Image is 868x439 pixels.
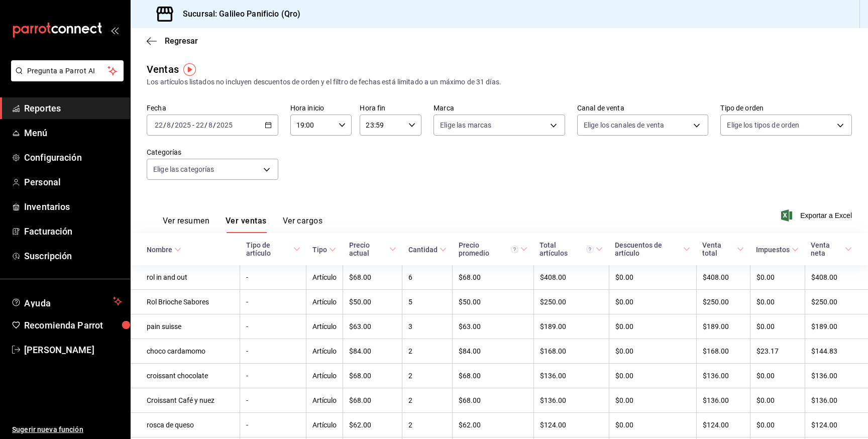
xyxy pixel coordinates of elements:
td: 3 [402,314,453,339]
td: 2 [402,388,453,413]
h3: Sucursal: Galileo Panificio (Qro) [175,8,300,20]
button: Pregunta a Parrot AI [11,60,124,81]
td: $68.00 [343,265,402,290]
span: Reportes [24,101,122,115]
span: Precio actual [349,241,396,257]
div: Descuentos de artículo [615,241,681,257]
td: $0.00 [609,364,696,388]
td: Rol Brioche Sabores [131,290,240,314]
td: Croissant Café y nuez [131,388,240,413]
td: $168.00 [533,339,609,364]
td: $136.00 [805,364,868,388]
td: - [240,314,306,339]
td: - [240,388,306,413]
td: $0.00 [750,314,805,339]
div: Tipo [312,246,327,254]
span: / [213,121,216,129]
td: $144.83 [805,339,868,364]
span: Regresar [165,36,198,46]
span: Tipo de artículo [246,241,300,257]
input: -- [208,121,213,129]
td: $168.00 [696,339,750,364]
span: / [204,121,207,129]
td: $68.00 [453,265,534,290]
td: $63.00 [343,314,402,339]
td: Artículo [306,290,343,314]
td: $136.00 [533,388,609,413]
div: navigation tabs [163,216,322,233]
td: $136.00 [696,388,750,413]
button: open_drawer_menu [111,26,119,34]
label: Hora fin [360,104,421,112]
span: Venta total [702,241,744,257]
td: $0.00 [750,413,805,437]
label: Categorías [147,149,278,156]
td: $136.00 [533,364,609,388]
div: Impuestos [756,246,790,254]
td: $189.00 [696,314,750,339]
span: Recomienda Parrot [24,318,122,332]
div: Total artículos [539,241,594,257]
td: $124.00 [805,413,868,437]
td: $250.00 [696,290,750,314]
td: $68.00 [453,388,534,413]
td: $124.00 [696,413,750,437]
img: Tooltip marker [183,63,196,76]
td: $136.00 [805,388,868,413]
span: Descuentos de artículo [615,241,690,257]
td: $408.00 [696,265,750,290]
button: Ver ventas [226,216,267,233]
div: Nombre [147,246,172,254]
input: ---- [216,121,233,129]
td: 5 [402,290,453,314]
input: -- [166,121,171,129]
div: Tipo de artículo [246,241,291,257]
span: Elige los canales de venta [584,120,664,130]
td: rosca de queso [131,413,240,437]
div: Cantidad [408,246,438,254]
td: $0.00 [609,290,696,314]
span: Elige los tipos de orden [727,120,799,130]
td: $62.00 [453,413,534,437]
label: Marca [433,104,565,112]
span: Venta neta [811,241,852,257]
td: $0.00 [609,413,696,437]
label: Canal de venta [577,104,709,112]
td: $136.00 [696,364,750,388]
span: Sugerir nueva función [12,424,122,435]
td: pain suisse [131,314,240,339]
td: $0.00 [750,388,805,413]
td: $408.00 [805,265,868,290]
td: - [240,413,306,437]
span: Facturación [24,225,122,238]
td: Artículo [306,364,343,388]
td: $68.00 [453,364,534,388]
span: Inventarios [24,200,122,213]
span: Pregunta a Parrot AI [27,66,108,76]
a: Pregunta a Parrot AI [7,73,124,83]
span: Precio promedio [459,241,528,257]
span: [PERSON_NAME] [24,343,122,357]
span: Cantidad [408,246,447,254]
td: $84.00 [343,339,402,364]
td: - [240,290,306,314]
td: $0.00 [750,364,805,388]
td: Artículo [306,339,343,364]
label: Hora inicio [290,104,352,112]
td: croissant chocolate [131,364,240,388]
span: / [163,121,166,129]
span: Tipo [312,246,336,254]
td: $84.00 [453,339,534,364]
td: 2 [402,364,453,388]
td: $0.00 [609,388,696,413]
span: Configuración [24,151,122,164]
span: Exportar a Excel [783,209,852,222]
span: Elige las categorías [153,164,214,174]
td: Artículo [306,413,343,437]
td: $0.00 [750,265,805,290]
label: Fecha [147,104,278,112]
span: Personal [24,175,122,189]
svg: Precio promedio = Total artículos / cantidad [511,246,518,253]
button: Ver cargos [283,216,323,233]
